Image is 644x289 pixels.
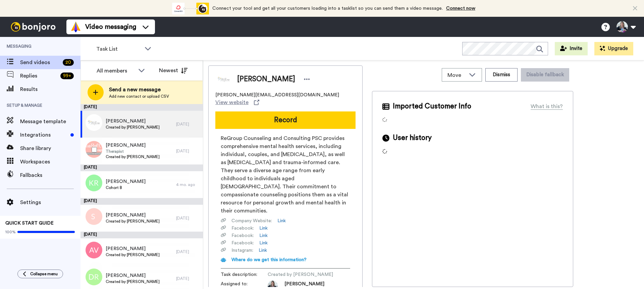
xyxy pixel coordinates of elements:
[20,58,60,66] span: Send videos
[20,158,80,166] span: Workspaces
[231,218,272,224] span: Company Website :
[86,114,102,131] img: bfa3eb13-981c-4dfb-9a16-627d41f7219e.png
[109,86,169,94] span: Send a new message
[80,104,203,111] div: [DATE]
[106,252,160,257] span: Created by [PERSON_NAME]
[106,149,160,154] span: Therapist
[106,272,160,279] span: [PERSON_NAME]
[20,198,80,206] span: Settings
[531,102,563,110] div: What is this?
[268,271,333,278] span: Created by [PERSON_NAME]
[106,125,160,130] span: Created by [PERSON_NAME]
[96,45,141,53] span: Task List
[221,271,268,278] span: Task description :
[106,154,160,159] span: Created by [PERSON_NAME]
[60,73,74,79] div: 99 +
[215,92,339,98] span: [PERSON_NAME][EMAIL_ADDRESS][DOMAIN_NAME]
[20,85,80,93] span: Results
[97,67,135,75] div: All members
[172,3,209,14] div: animation
[5,221,54,226] span: QUICK START GUIDE
[8,22,58,32] img: bj-logo-header-white.svg
[446,6,475,11] a: Connect now
[106,178,146,185] span: [PERSON_NAME]
[485,68,518,82] button: Dismiss
[20,72,58,80] span: Replies
[106,219,160,224] span: Created by [PERSON_NAME]
[85,22,136,32] span: Video messaging
[259,247,267,254] a: Link
[215,98,249,106] span: View website
[176,122,200,127] div: [DATE]
[80,164,203,171] div: [DATE]
[106,245,160,252] span: [PERSON_NAME]
[393,133,432,143] span: User history
[447,71,466,79] span: Move
[20,131,68,139] span: Integrations
[106,279,160,284] span: Created by [PERSON_NAME]
[80,198,203,205] div: [DATE]
[393,101,471,111] span: Imported Customer Info
[176,182,200,187] div: 4 mo. ago
[259,240,268,246] a: Link
[20,171,80,179] span: Fallbacks
[259,225,268,232] a: Link
[106,212,160,219] span: [PERSON_NAME]
[231,225,254,232] span: Facebook :
[20,144,80,152] span: Share library
[221,134,350,215] span: ReGroup Counseling and Consulting PSC provides comprehensive mental health services, including in...
[215,71,232,88] img: Image of Kelsey Larson
[176,249,200,254] div: [DATE]
[80,232,203,238] div: [DATE]
[237,74,295,84] span: [PERSON_NAME]
[594,42,633,55] button: Upgrade
[30,271,58,277] span: Collapse menu
[555,42,588,55] button: Invite
[231,232,254,239] span: Facebook :
[86,208,102,225] img: s%20.png
[86,175,102,191] img: kr.png
[277,218,286,224] a: Link
[86,269,102,285] img: dr.png
[20,117,80,126] span: Message template
[176,276,200,281] div: [DATE]
[17,270,63,278] button: Collapse menu
[176,215,200,221] div: [DATE]
[521,68,569,82] button: Disable fallback
[106,142,160,149] span: [PERSON_NAME]
[231,257,307,262] span: Where do we get this information?
[215,98,259,106] a: View website
[5,229,16,235] span: 100%
[176,148,200,154] div: [DATE]
[109,94,169,99] span: Add new contact or upload CSV
[106,118,160,125] span: [PERSON_NAME]
[215,111,356,129] button: Record
[70,21,81,32] img: vm-color.svg
[86,242,102,258] img: av.png
[231,240,254,246] span: Facebook :
[259,232,268,239] a: Link
[154,64,193,77] button: Newest
[106,185,146,190] span: Cohort B
[212,6,443,11] span: Connect your tool and get all your customers loading into a tasklist so you can send them a video...
[231,247,253,254] span: Instagram :
[63,59,74,66] div: 20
